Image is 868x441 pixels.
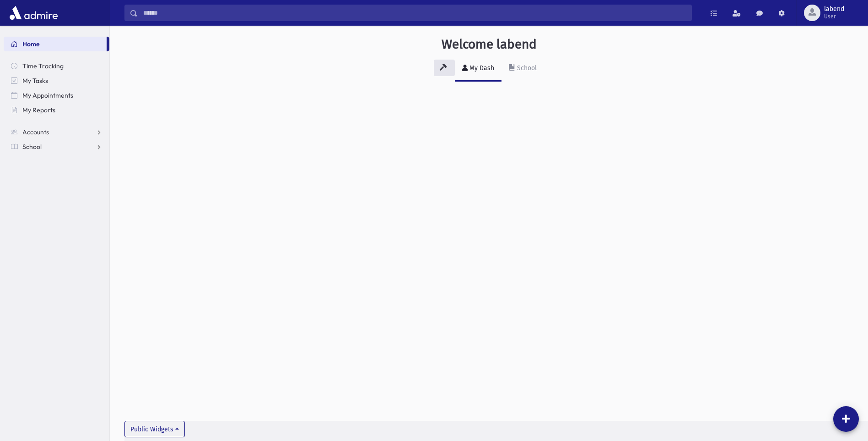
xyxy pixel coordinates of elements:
[4,37,107,51] a: Home
[22,91,73,99] span: My Appointments
[4,139,109,154] a: School
[501,56,544,82] a: School
[138,5,691,21] input: Search
[442,37,537,52] h3: Welcome labend
[7,4,60,22] img: AdmirePro
[4,103,109,117] a: My Reports
[22,128,49,136] span: Accounts
[22,62,64,70] span: Time Tracking
[4,125,109,139] a: Accounts
[22,40,40,48] span: Home
[515,64,537,72] div: School
[4,88,109,103] a: My Appointments
[22,106,55,114] span: My Reports
[468,64,494,72] div: My Dash
[824,13,844,20] span: User
[22,143,42,151] span: School
[4,59,109,73] a: Time Tracking
[455,56,501,82] a: My Dash
[824,6,844,13] span: labend
[124,421,185,437] button: Public Widgets
[4,73,109,88] a: My Tasks
[22,77,48,85] span: My Tasks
